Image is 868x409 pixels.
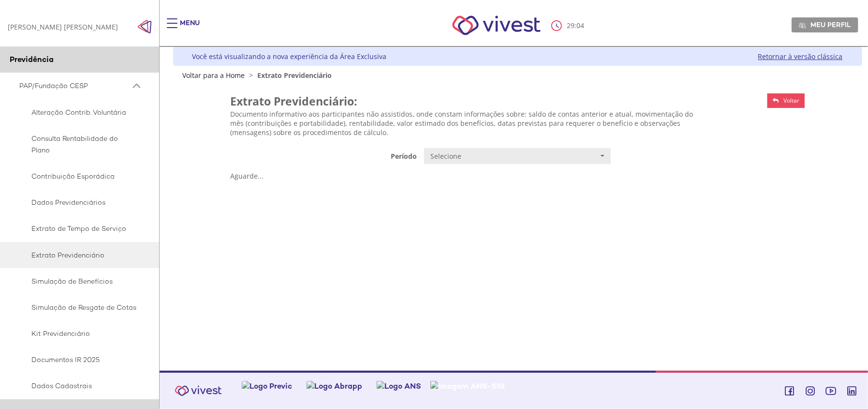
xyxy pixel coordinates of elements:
[183,71,245,80] a: Voltar para a Home
[19,249,137,261] span: Extrato Previdenciário
[19,380,137,392] span: Dados Cadastrais
[810,20,851,29] span: Meu perfil
[166,47,862,371] div: Vivest
[230,109,707,137] p: Documento informativo aos participantes não assistidos, onde constam informações sobre: saldo de ...
[19,275,137,287] span: Simulação de Benefícios
[137,19,152,34] span: Click to close side navigation.
[441,5,551,46] img: Vivest
[567,21,574,30] span: 29
[307,381,362,391] img: Logo Abrapp
[576,21,584,30] span: 04
[230,93,707,109] h2: Extrato Previdenciário:
[160,371,868,409] footer: Vivest
[19,328,137,339] span: Kit Previdenciário
[227,148,421,161] label: Período
[230,89,805,184] section: <span lang="pt-BR" dir="ltr">Funcesp - Vivest- Extrato Previdenciario Mensal Configuração RAIOX</...
[230,171,805,181] div: Aguarde...
[430,381,505,391] img: Imagem ANS-SIG
[19,197,137,208] span: Dados Previdenciários
[430,151,598,161] span: Selecione
[169,380,227,402] img: Vivest
[792,17,858,32] a: Meu perfil
[8,22,118,31] div: [PERSON_NAME] [PERSON_NAME]
[10,54,54,64] span: Previdência
[19,223,137,234] span: Extrato de Tempo de Serviço
[19,133,137,156] span: Consulta Rentabilidade do Plano
[799,22,806,29] img: Meu perfil
[19,302,137,313] span: Simulação de Resgate de Cotas
[767,93,805,108] a: Voltar
[377,381,421,391] img: Logo ANS
[424,148,611,165] button: Selecione
[19,170,137,182] span: Contribuição Esporádica
[19,106,137,118] span: Alteração Contrib. Voluntária
[258,71,332,80] span: Extrato Previdenciário
[242,381,292,391] img: Logo Previc
[180,18,200,38] div: Menu
[137,19,152,34] img: Fechar menu
[19,354,137,365] span: Documentos IR 2025
[783,96,799,105] span: Voltar
[19,80,131,92] span: PAP/Fundação CESP
[192,52,387,61] div: Você está visualizando a nova experiência da Área Exclusiva
[758,52,843,61] a: Retornar à versão clássica
[247,71,256,80] span: >
[551,20,586,31] div: :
